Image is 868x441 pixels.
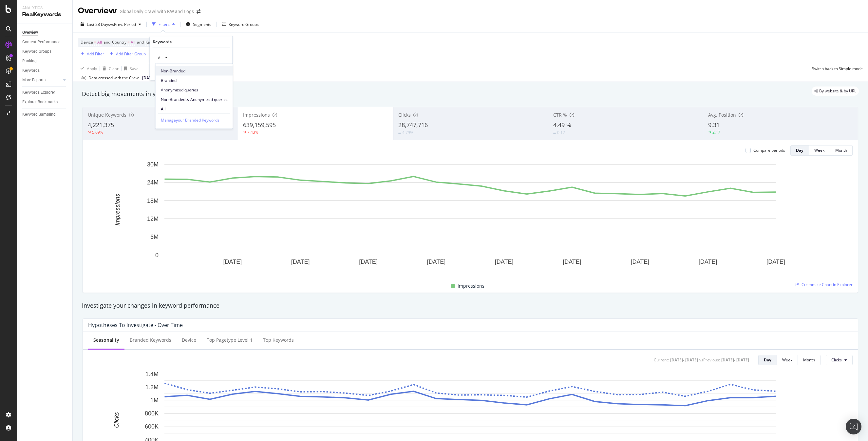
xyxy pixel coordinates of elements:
[721,357,749,363] div: [DATE] - [DATE]
[699,357,720,363] div: vs Previous :
[22,58,37,65] div: Ranking
[147,216,159,222] text: 12M
[814,147,824,153] div: Week
[22,89,55,96] div: Keywords Explorer
[819,89,856,93] span: By website & by URL
[263,337,294,343] div: Top Keywords
[88,112,126,118] span: Unique Keywords
[835,147,847,153] div: Month
[155,55,162,61] span: All
[145,410,159,417] text: 800K
[120,8,194,15] div: Global Daily Crawl with KW and Logs
[830,145,853,156] button: Month
[402,130,413,135] div: 4.79%
[223,259,242,265] text: [DATE]
[92,129,103,135] div: 5.69%
[458,282,484,290] span: Impressions
[782,357,792,363] div: Week
[359,259,378,265] text: [DATE]
[97,38,102,47] span: All
[155,53,170,63] button: All
[110,22,136,27] span: vs Prev. Period
[795,282,853,287] a: Customize Chart in Explorer
[777,355,798,365] button: Week
[147,161,159,168] text: 30M
[155,252,159,259] text: 0
[699,259,717,265] text: [DATE]
[161,117,219,124] a: Manageyour Branded Keywords
[147,198,159,204] text: 18M
[193,22,211,27] span: Segments
[809,63,863,74] button: Switch back to Simple mode
[82,301,859,310] div: Investigate your changes in keyword performance
[766,259,785,265] text: [DATE]
[207,337,253,343] div: Top pagetype Level 1
[145,423,159,430] text: 600K
[243,121,276,129] span: 639,159,595
[161,96,228,102] span: Non-Branded & Anonymized queries
[161,68,228,74] span: Non-Branded
[145,384,159,391] text: 1.2M
[182,337,196,343] div: Device
[78,63,97,74] button: Apply
[161,106,228,112] span: All
[137,39,144,45] span: and
[22,58,68,65] a: Ranking
[22,111,56,118] div: Keyword Sampling
[159,22,170,27] div: Filters
[113,412,120,428] text: Clicks
[557,130,565,135] div: 0.12
[398,121,428,129] span: 28,747,716
[145,39,163,45] span: Keywords
[708,121,720,129] span: 9.31
[758,355,777,365] button: Day
[553,121,571,129] span: 4.49 %
[229,22,259,27] div: Keyword Groups
[131,38,135,47] span: All
[427,259,445,265] text: [DATE]
[22,67,68,74] a: Keywords
[22,99,58,105] div: Explorer Bookmarks
[712,129,720,135] div: 2.17
[87,66,97,71] div: Apply
[796,147,803,153] div: Day
[100,63,119,74] button: Clear
[753,147,785,153] div: Compare periods
[88,75,140,81] div: Data crossed with the Crawl
[247,129,258,135] div: 7.43%
[122,63,139,74] button: Save
[161,117,219,124] div: Manage your Branded Keywords
[161,87,228,93] span: Anonymized queries
[78,50,104,58] button: Add Filter
[109,66,119,71] div: Clear
[127,39,130,45] span: =
[291,259,310,265] text: [DATE]
[812,86,859,96] div: legacy label
[88,161,853,275] svg: A chart.
[495,259,514,265] text: [DATE]
[631,259,649,265] text: [DATE]
[81,39,93,45] span: Device
[243,112,270,118] span: Impressions
[798,355,821,365] button: Month
[803,357,815,363] div: Month
[812,66,863,71] div: Switch back to Simple mode
[809,145,830,156] button: Week
[22,11,67,18] div: RealKeywords
[104,39,110,45] span: and
[22,67,40,74] div: Keywords
[670,357,698,363] div: [DATE] - [DATE]
[130,337,171,343] div: Branded Keywords
[150,397,159,404] text: 1M
[22,5,67,11] div: Analytics
[94,39,96,45] span: =
[112,39,126,45] span: Country
[153,68,173,75] button: Cancel
[149,19,178,29] button: Filters
[764,357,771,363] div: Day
[183,19,214,29] button: Segments
[130,66,139,71] div: Save
[790,145,809,156] button: Day
[22,48,51,55] div: Keyword Groups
